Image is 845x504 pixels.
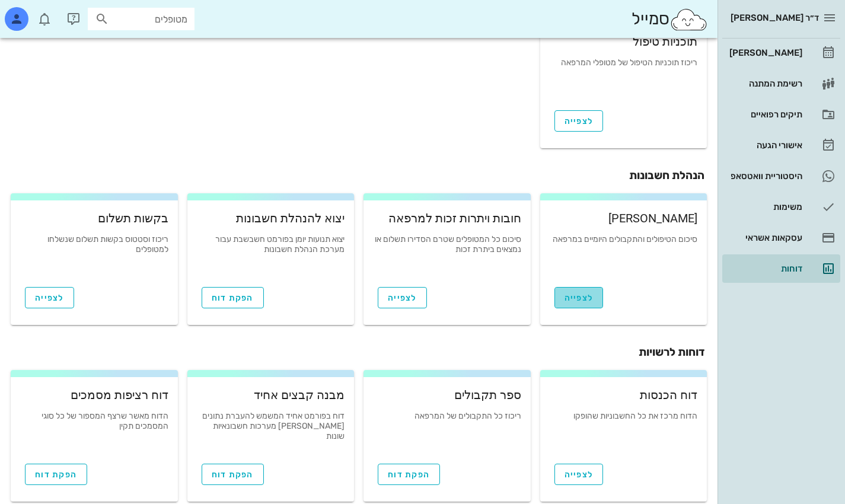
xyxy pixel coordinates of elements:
[35,470,77,480] span: הפקת דוח
[727,141,802,150] div: אישורי הגעה
[565,293,594,303] span: לצפייה
[722,162,840,190] a: היסטוריית וואטסאפ
[202,287,264,308] button: הפקת דוח
[727,233,802,243] div: עסקאות אשראי
[632,7,708,32] div: סמייל
[212,293,254,303] span: הפקת דוח
[727,79,802,88] div: רשימת המתנה
[197,235,345,270] div: יצוא תנועות יומן בפורמט חשבשבת עבור מערכת הנהלת חשבונות
[554,287,604,308] a: לצפייה
[731,12,819,23] span: ד״ר [PERSON_NAME]
[373,212,521,224] div: חובות ויתרות זכות למרפאה
[722,193,840,221] a: משימות
[722,131,840,160] a: אישורי הגעה
[20,235,168,270] div: ריכוז וסטטוס בקשות תשלום שנשלחו למטופלים
[550,58,698,94] div: ריכוז תוכניות הטיפול של מטופלי המרפאה
[565,470,594,480] span: לצפייה
[373,235,521,270] div: סיכום כל המטופלים שטרם הסדירו תשלום או נמצאים ביתרת זכות
[722,39,840,67] a: [PERSON_NAME]
[722,69,840,98] a: רשימת המתנה
[202,464,264,485] button: הפקת דוח
[20,412,168,447] div: הדוח מאשר שרצף המספור של כל סוגי המסמכים תקין
[13,344,704,361] h3: דוחות לרשויות
[550,212,698,224] div: [PERSON_NAME]
[669,8,708,31] img: SmileCloud logo
[722,224,840,252] a: עסקאות אשראי
[388,470,430,480] span: הפקת דוח
[565,116,594,126] span: לצפייה
[388,293,417,303] span: לצפייה
[727,171,802,181] div: היסטוריית וואטסאפ
[373,389,521,401] div: ספר תקבולים
[727,202,802,212] div: משימות
[727,48,802,58] div: [PERSON_NAME]
[722,254,840,283] a: דוחות
[197,212,345,224] div: יצוא להנהלת חשבונות
[378,464,440,485] a: הפקת דוח
[13,167,704,184] h3: הנהלת חשבונות
[550,412,698,447] div: הדוח מרכז את כל החשבוניות שהופקו
[25,287,74,308] a: לצפייה
[25,464,87,485] button: הפקת דוח
[20,212,168,224] div: בקשות תשלום
[35,293,64,303] span: לצפייה
[550,235,698,270] div: סיכום הטיפולים והתקבולים היומיים במרפאה
[373,412,521,447] div: ריכוז כל התקבולים של המרפאה
[378,287,427,308] a: לצפייה
[727,264,802,273] div: דוחות
[20,389,168,401] div: דוח רציפות מסמכים
[727,110,802,119] div: תיקים רפואיים
[197,389,345,401] div: מבנה קבצים אחיד
[35,9,42,17] span: תג
[554,464,604,485] a: לצפייה
[197,412,345,447] div: דוח בפורמט אחיד המשמש להעברת נתונים [PERSON_NAME] מערכות חשבונאיות שונות
[550,36,698,47] div: תוכניות טיפול
[212,470,254,480] span: הפקת דוח
[554,110,604,132] a: לצפייה
[722,100,840,129] a: תיקים רפואיים
[550,389,698,401] div: דוח הכנסות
